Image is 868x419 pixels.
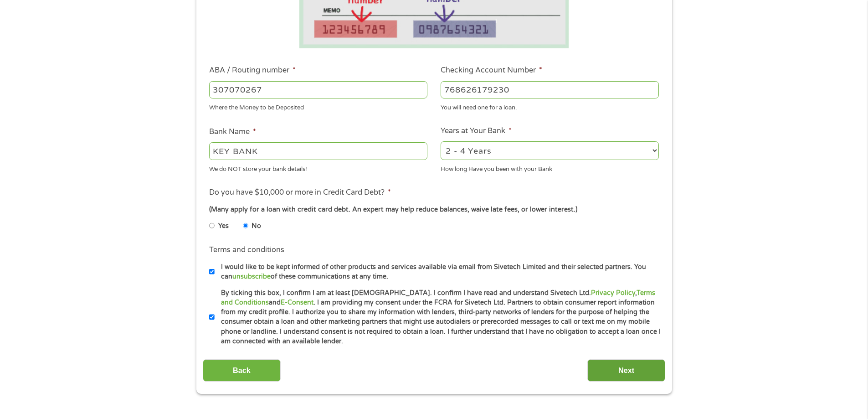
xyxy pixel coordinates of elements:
label: By ticking this box, I confirm I am at least [DEMOGRAPHIC_DATA]. I confirm I have read and unders... [215,288,662,347]
input: Back [203,359,281,382]
label: Checking Account Number [441,66,542,75]
label: Terms and conditions [209,245,284,255]
label: Do you have $10,000 or more in Credit Card Debt? [209,188,391,197]
a: Privacy Policy [591,289,635,297]
label: ABA / Routing number [209,66,296,75]
a: Terms and Conditions [221,289,655,306]
div: (Many apply for a loan with credit card debt. An expert may help reduce balances, waive late fees... [209,205,658,215]
div: You will need one for a loan. [441,100,659,113]
input: 345634636 [441,81,659,98]
label: Years at Your Bank [441,126,512,136]
div: We do NOT store your bank details! [209,161,427,174]
label: Yes [218,221,229,231]
a: unsubscribe [232,273,271,280]
input: Next [587,359,665,382]
div: Where the Money to be Deposited [209,100,427,113]
a: E-Consent [281,299,313,306]
label: No [252,221,261,231]
div: How long Have you been with your Bank [441,161,659,174]
label: I would like to be kept informed of other products and services available via email from Sivetech... [215,262,662,282]
input: 263177916 [209,81,427,98]
label: Bank Name [209,127,256,137]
